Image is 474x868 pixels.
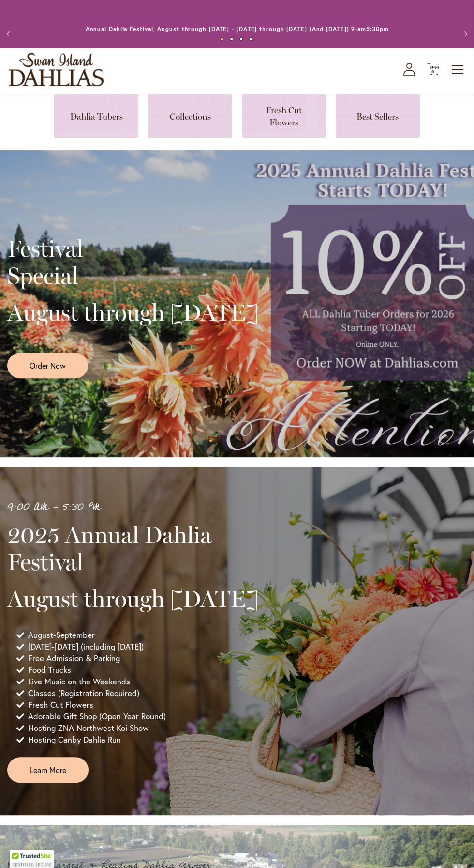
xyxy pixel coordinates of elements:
[7,499,273,515] p: 9:00 AM - 5:30 PM
[28,641,144,652] span: [DATE]-[DATE] (including [DATE])
[431,68,435,75] span: 6
[230,37,233,41] button: 2 of 4
[28,676,130,687] span: Live Music on the Weekends
[9,53,104,86] a: store logo
[28,699,93,711] span: Fresh Cut Flowers
[7,521,273,575] h2: 2025 Annual Dahlia Festival
[28,711,166,722] span: Adorable Gift Shop (Open Year Round)
[427,63,439,76] button: 6
[30,764,66,775] span: Learn More
[7,299,258,326] h2: August through [DATE]
[7,585,273,612] h2: August through [DATE]
[28,687,139,699] span: Classes (Registration Required)
[28,629,95,641] span: August-September
[455,24,474,44] button: Next
[28,734,121,745] span: Hosting Canby Dahlia Run
[28,722,149,734] span: Hosting ZNA Northwest Koi Show
[239,37,243,41] button: 3 of 4
[7,353,88,378] a: Order Now
[249,37,252,41] button: 4 of 4
[7,235,258,289] h2: Festival Special
[7,757,89,783] a: Learn More
[28,664,71,676] span: Food Trucks
[220,37,223,41] button: 1 of 4
[28,652,120,664] span: Free Admission & Parking
[30,360,66,371] span: Order Now
[86,25,389,32] a: Annual Dahlia Festival, August through [DATE] - [DATE] through [DATE] (And [DATE]) 9-am5:30pm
